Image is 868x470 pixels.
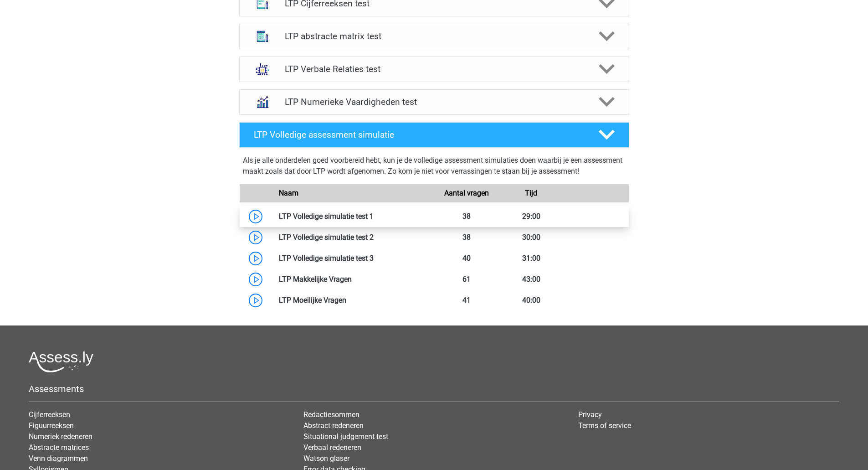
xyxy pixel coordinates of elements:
div: Aantal vragen [434,188,498,199]
h4: LTP Volledige assessment simulatie [254,129,584,140]
div: LTP Volledige simulatie test 2 [272,232,434,243]
a: Figuurreeksen [29,421,74,430]
a: Venn diagrammen [29,454,88,463]
a: LTP Volledige assessment simulatie [236,122,633,148]
h4: LTP abstracte matrix test [285,31,583,41]
div: Naam [272,188,434,199]
a: Redactiesommen [303,410,360,419]
img: numeriek redeneren [251,90,274,114]
h4: LTP Numerieke Vaardigheden test [285,97,583,107]
a: Situational judgement test [303,432,388,441]
a: numeriek redeneren LTP Numerieke Vaardigheden test [236,89,633,115]
div: LTP Makkelijke Vragen [272,274,434,285]
a: analogieen LTP Verbale Relaties test [236,57,633,82]
h4: LTP Verbale Relaties test [285,64,583,74]
div: Als je alle onderdelen goed voorbereid hebt, kun je de volledige assessment simulaties doen waarb... [243,155,626,181]
a: Numeriek redeneren [29,432,92,441]
a: Cijferreeksen [29,410,70,419]
div: LTP Volledige simulatie test 1 [272,211,434,222]
a: Abstract redeneren [303,421,364,430]
h5: Assessments [29,383,839,394]
div: LTP Volledige simulatie test 3 [272,253,434,264]
a: Abstracte matrices [29,443,89,452]
img: Assessly logo [29,351,93,372]
a: abstracte matrices LTP abstracte matrix test [236,24,633,49]
div: LTP Moeilijke Vragen [272,295,434,306]
a: Verbaal redeneren [303,443,361,452]
a: Terms of service [578,421,631,430]
img: analogieen [251,57,274,81]
a: Privacy [578,410,602,419]
img: abstracte matrices [251,25,274,48]
a: Watson glaser [303,454,349,463]
div: Tijd [499,188,564,199]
